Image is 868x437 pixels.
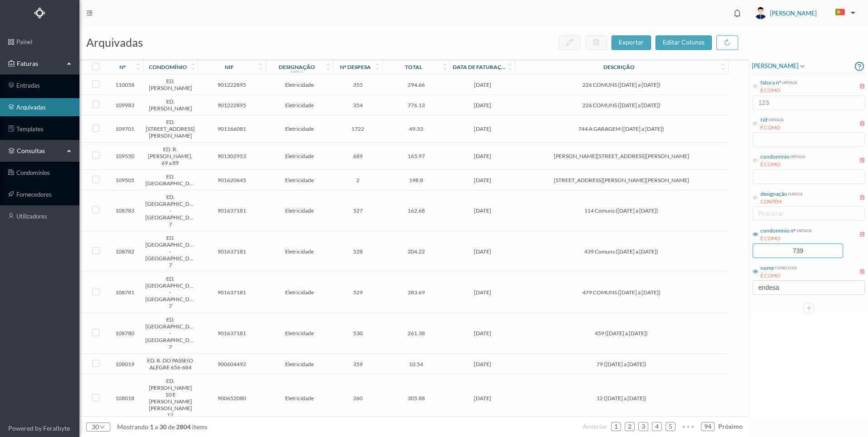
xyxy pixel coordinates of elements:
span: Eletricidade [268,361,331,367]
a: 4 [652,420,661,433]
div: descrição [603,64,635,70]
div: condomínio nº [760,227,796,235]
span: items [192,423,207,431]
span: 109983 [109,102,141,109]
span: 355 [335,81,380,88]
span: 108782 [109,248,141,255]
i: icon: down [99,424,105,430]
span: 901637181 [200,330,263,337]
div: data de faturação [453,64,507,70]
span: [DATE] [452,289,513,296]
span: Eletricidade [268,207,331,214]
li: 5 [666,422,676,431]
span: ED. [GEOGRAPHIC_DATA] [145,173,195,187]
div: total [405,64,422,70]
span: 527 [335,207,380,214]
span: 1722 [335,125,380,132]
span: 165.97 [385,153,448,159]
span: 901302953 [200,153,263,159]
li: 94 [701,422,715,431]
span: ED. [PERSON_NAME] [145,78,195,91]
div: Nif [760,116,768,124]
span: ED. [PERSON_NAME] [145,98,195,112]
span: 529 [335,289,380,296]
span: 10.54 [385,361,448,367]
span: 108781 [109,289,141,296]
span: 901222895 [200,102,263,109]
span: ED. [GEOGRAPHIC_DATA] - [GEOGRAPHIC_DATA] 7 [145,234,195,268]
span: 530 [335,330,380,337]
div: É COMO [760,235,812,243]
span: exportar [619,38,644,46]
span: ED. [GEOGRAPHIC_DATA] - [GEOGRAPHIC_DATA] 7 [145,316,195,350]
span: 108780 [109,330,141,337]
span: [STREET_ADDRESS][PERSON_NAME][PERSON_NAME] [517,177,725,184]
a: 94 [701,420,714,433]
span: 459 ([DATE] a [DATE]) [517,330,725,337]
li: 1 [611,422,621,431]
span: 109505 [109,177,141,184]
div: condomínio [149,64,187,70]
span: ED. [GEOGRAPHIC_DATA] - [GEOGRAPHIC_DATA] 7 [145,194,195,228]
span: arquivadas [86,35,143,49]
span: [PERSON_NAME] [752,61,806,72]
div: É COMO [760,161,805,169]
span: ED. [GEOGRAPHIC_DATA] - [GEOGRAPHIC_DATA] 7 [145,275,195,309]
span: [DATE] [452,361,513,367]
span: Eletricidade [268,248,331,255]
div: nif [225,64,234,70]
li: Avançar 5 Páginas [679,419,697,434]
span: [DATE] [452,81,513,88]
span: [DATE] [452,330,513,337]
img: user_titan3.af2715ee.jpg [755,7,767,19]
li: 2 [625,422,635,431]
div: É COMO [760,272,797,280]
button: exportar [612,35,651,50]
span: 108019 [109,361,141,367]
span: 900652080 [200,395,263,402]
span: [DATE] [452,248,513,255]
a: 3 [639,420,648,433]
span: ED. [STREET_ADDRESS][PERSON_NAME] [145,119,195,139]
span: 261.38 [385,330,448,337]
span: 689 [335,153,380,159]
span: 1 [148,423,155,431]
span: Eletricidade [268,330,331,337]
span: 294.66 [385,81,448,88]
div: rubrica [787,190,803,197]
span: 283.69 [385,289,448,296]
span: 901637181 [200,289,263,296]
span: mostrando [117,423,148,431]
li: Página Seguinte [718,419,743,434]
span: [DATE] [452,177,513,184]
span: 198.8 [385,177,448,184]
span: anterior [583,422,607,430]
span: 359 [335,361,380,367]
div: designação [760,190,787,198]
div: É COMO [760,87,797,94]
span: 901637181 [200,248,263,255]
li: 3 [638,422,648,431]
span: de [168,423,175,431]
span: Eletricidade [268,81,331,88]
span: 204.22 [385,248,448,255]
div: condomínio [760,153,789,161]
span: 901637181 [200,207,263,214]
i: icon: question-circle-o [855,59,864,73]
i: icon: bell [731,7,743,19]
span: Eletricidade [268,177,331,184]
span: [PERSON_NAME][STREET_ADDRESS][PERSON_NAME] [517,153,725,159]
div: É COMO [760,124,784,132]
div: entrada [781,79,797,85]
div: nº [119,64,126,70]
span: Eletricidade [268,102,331,109]
span: 226 COMUNS ([DATE] a [DATE]) [517,102,725,109]
span: Faturas [15,59,64,68]
span: 79 ([DATE] a [DATE]) [517,361,725,367]
span: Eletricidade [268,153,331,159]
span: 162.68 [385,207,448,214]
span: a [155,423,158,431]
li: 4 [652,422,662,431]
span: 901620645 [200,177,263,184]
a: 1 [612,420,621,433]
